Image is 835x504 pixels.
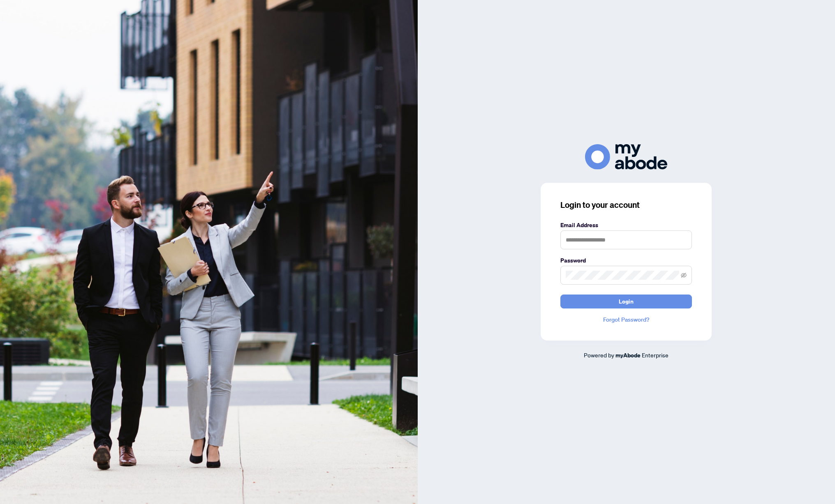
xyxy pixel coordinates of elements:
label: Email Address [560,221,692,230]
img: ma-logo [585,144,667,169]
a: myAbode [615,351,641,360]
label: Password [560,256,692,265]
button: Login [560,295,692,308]
h3: Login to your account [560,199,692,211]
span: Login [619,295,634,308]
span: Powered by [584,351,614,359]
span: Enterprise [642,351,668,359]
span: eye-invisible [681,272,687,278]
a: Forgot Password? [560,315,692,324]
